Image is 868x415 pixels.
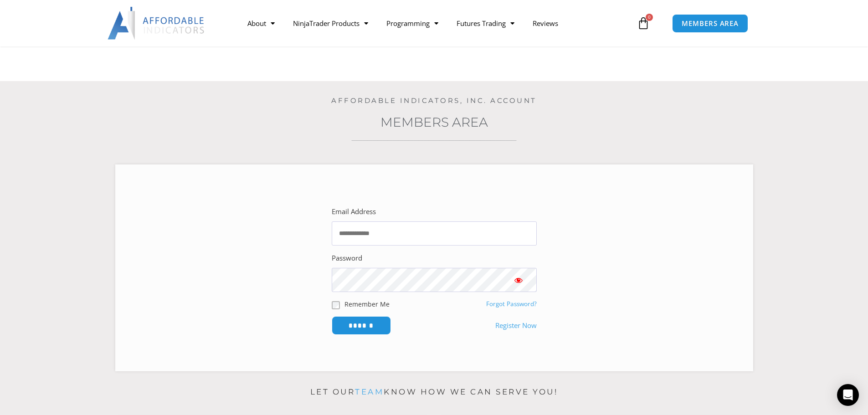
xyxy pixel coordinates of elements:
a: Affordable Indicators, Inc. Account [331,96,537,105]
a: About [238,13,284,34]
button: Show password [500,268,537,292]
label: Password [332,252,362,265]
a: Reviews [524,13,567,34]
label: Remember Me [344,299,390,309]
span: 0 [646,14,653,21]
a: Futures Trading [447,13,524,34]
a: MEMBERS AREA [672,14,748,33]
a: Members Area [380,114,488,130]
label: Email Address [332,205,376,218]
div: Open Intercom Messenger [837,384,859,406]
a: Programming [377,13,447,34]
a: team [355,387,384,396]
a: NinjaTrader Products [284,13,377,34]
a: 0 [623,10,663,36]
nav: Menu [238,13,635,34]
a: Forgot Password? [486,300,537,308]
span: MEMBERS AREA [682,20,739,27]
a: Register Now [495,319,537,332]
img: LogoAI | Affordable Indicators – NinjaTrader [108,7,205,40]
p: Let our know how we can serve you! [115,385,753,400]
